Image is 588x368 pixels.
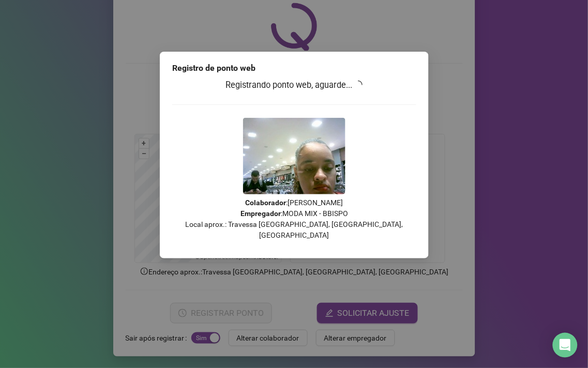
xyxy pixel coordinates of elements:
span: loading [354,81,363,89]
div: Registro de ponto web [172,62,416,74]
p: : [PERSON_NAME] : MODA MIX - BBISPO Local aprox.: Travessa [GEOGRAPHIC_DATA], [GEOGRAPHIC_DATA], ... [172,197,416,241]
strong: Empregador [240,209,281,218]
strong: Colaborador [245,198,286,207]
img: 2Q== [243,118,345,194]
h3: Registrando ponto web, aguarde... [172,79,416,92]
div: Open Intercom Messenger [553,333,578,358]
